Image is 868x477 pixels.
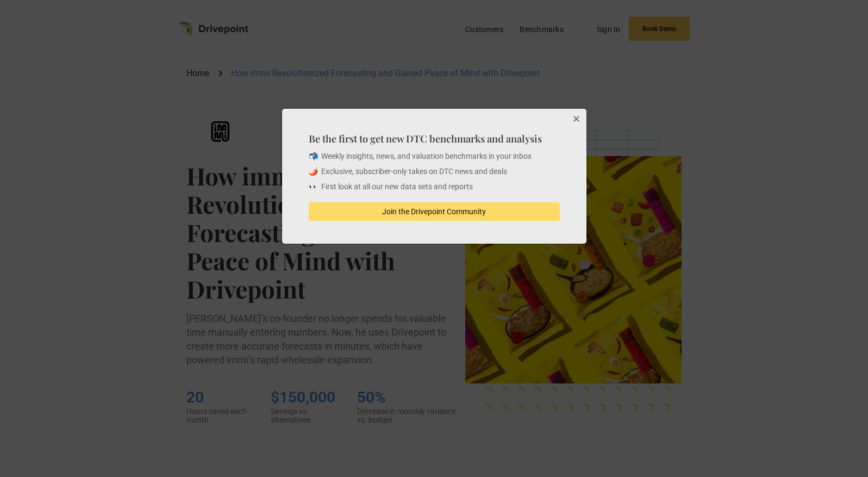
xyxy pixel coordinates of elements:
div: Be the first to get new DTC benchmarks and analysis [282,109,586,244]
button: Join the Drivepoint Community [309,202,560,221]
button: Close [565,109,586,131]
p: 👀 First look at all our new data sets and reports [309,182,560,193]
p: 📬 Weekly insights, news, and valuation benchmarks in your inbox [309,151,560,162]
h4: Be the first to get new DTC benchmarks and analysis [309,132,560,145]
p: 🌶️ Exclusive, subscriber-only takes on DTC news and deals [309,166,560,177]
